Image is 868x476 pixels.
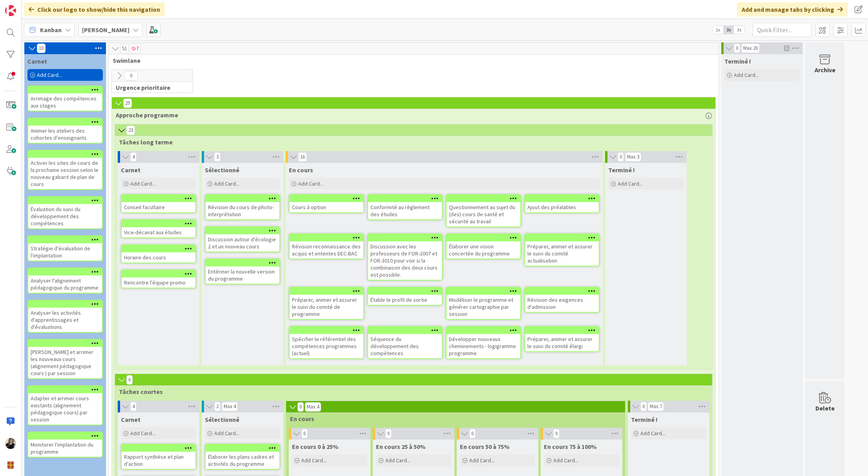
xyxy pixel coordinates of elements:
div: Stratégie d'évaluation de l'implantation [28,243,102,261]
div: Questionnement au sujet du (des) cours de santé et sécurité au travail [447,202,520,226]
div: Animer les ateliers des cohortes d'enseignants [28,126,102,143]
span: 0 [553,429,560,438]
span: Add Card... [553,457,578,464]
div: Analyser les activités d'apprentissages et d'évaluations [28,301,102,332]
div: Séquence du développement des compétences [368,327,442,358]
div: Activer les sites de cours de la prochaine session selon le nouveau gabarit de plan de cours [28,158,102,189]
span: Add Card... [640,430,666,437]
span: En cours [289,166,313,174]
div: Add and manage tabs by clicking [737,2,848,16]
span: En cours 75 à 100% [544,443,597,450]
span: Kanban [40,25,62,35]
span: 6 [126,375,133,385]
span: Add Card... [734,71,759,78]
div: Conseil facultaire [122,202,195,212]
span: Approche programme [116,111,706,119]
div: Questionnement au sujet du (des) cours de santé et sécurité au travail [447,195,520,226]
span: Carnet [27,57,47,65]
span: 51 [120,44,129,53]
div: Cours à option [290,195,363,212]
div: Stratégie d'évaluation de l'implantation [28,236,102,261]
span: En cours 25 à 50% [376,443,426,450]
div: Révision du cours de photo-interprétation [206,195,279,219]
div: Élaborer une vision concertée du programme [447,241,520,259]
div: Discussion avec les professeurs de FOR-2007 et FOR-3010 pour voir si la combinaison des deux cour... [368,234,442,280]
div: Séquence du développement des compétences [368,334,442,358]
div: Entériner la nouvelle version du programme [206,259,279,284]
div: Révision des exigences d'admission [525,295,599,312]
div: [PERSON_NAME] et arrimer les nouveaux cours (alignement pédagogique cours ) par session [28,347,102,378]
div: Rencontre l'équipe promo [122,270,195,288]
div: Préparer, animer et assurer le suivi du comité élargi [525,327,599,351]
div: Adapter et arrimer cours existants (alignement pédagogique cours) par session [28,393,102,425]
div: Max 3 [627,155,639,159]
div: Conformité au règlement des études [368,195,442,219]
div: Vice-décanat aux études [122,227,195,237]
img: avatar [5,460,16,471]
span: 3x [734,26,744,34]
input: Quick Filter... [753,23,811,37]
div: Max 20 [743,46,758,50]
div: Rapport synthèse et plan d'action [122,445,195,469]
div: Max 4 [307,405,319,409]
span: 0 [734,44,740,53]
div: Rapport synthèse et plan d'action [122,452,195,469]
div: Entériner la nouvelle version du programme [206,266,279,284]
div: Révision des exigences d'admission [525,288,599,312]
div: Cours à option [290,202,363,212]
b: [PERSON_NAME] [82,26,129,34]
div: Évaluation du suivi du développement des compétences [28,204,102,228]
span: 10 [37,44,46,53]
div: Max 7 [650,405,662,409]
div: Ajout des préalables [525,195,599,212]
div: Conseil facultaire [122,195,195,212]
span: 7 [130,44,140,53]
div: Préparer, animer et assurer le suivi du comité de programme [290,295,363,319]
div: Conformité au règlement des études [368,202,442,219]
span: Add Card... [469,457,494,464]
span: 4 [130,402,137,411]
div: Monitorer l'implantation du programme [28,440,102,457]
span: 1x [713,26,723,34]
span: Urgence prioritaire [116,84,183,91]
span: Add Card... [385,457,410,464]
span: 0 [640,402,647,411]
div: Delete [815,403,835,413]
div: Click our logo to show/hide this navigation [24,2,165,16]
div: Développer nouveaux cheminements - logigramme programme [447,327,520,358]
div: Établir le profil de sortie [368,288,442,305]
div: Horaire des cours [122,252,195,263]
div: Discussion autour d'écologie 2 et un nouveau cours [206,234,279,252]
div: Préparer, animer et assurer le suivi du comité élargi [525,334,599,351]
img: MB [5,438,16,449]
div: Spécifier le référentiel des compétences programmes (actuel) [290,327,363,358]
span: Tâches courtes [119,388,702,396]
span: Carnet [121,166,140,174]
div: Horaire des cours [122,245,195,263]
span: Sélectionné [205,166,239,174]
span: Tâches long terme [119,138,702,146]
div: Arrimage des compétences aux stages [28,86,102,111]
span: 4 [130,152,137,162]
div: Modéliser le programme et générer cartographie par session [447,288,520,319]
span: Terminé ! [631,416,658,423]
span: En cours 50 à 75% [460,443,510,450]
span: En cours 0 à 25% [292,443,339,450]
div: Archive [815,65,835,75]
span: 29 [123,98,132,108]
div: Modéliser le programme et générer cartographie par session [447,295,520,319]
span: Add Card... [130,430,155,437]
div: Rencontre l'équipe promo [122,277,195,288]
span: Add Card... [298,180,323,187]
span: Sélectionné [205,416,239,423]
div: Élaborer les plans cadres et activités du programme [206,452,279,469]
span: 23 [126,126,135,135]
div: Préparer, animer et assurer le suivi du comité de programme [290,288,363,319]
div: Vice-décanat aux études [122,220,195,237]
div: Préparer, animer et assurer le suivi du comité actualisation [525,234,599,266]
span: 3 [214,152,221,162]
span: Add Card... [214,430,239,437]
div: Révision reconnaissance des acquis et ententes DEC-BAC [290,241,363,259]
span: 0 [297,402,304,412]
span: Add Card... [301,457,326,464]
